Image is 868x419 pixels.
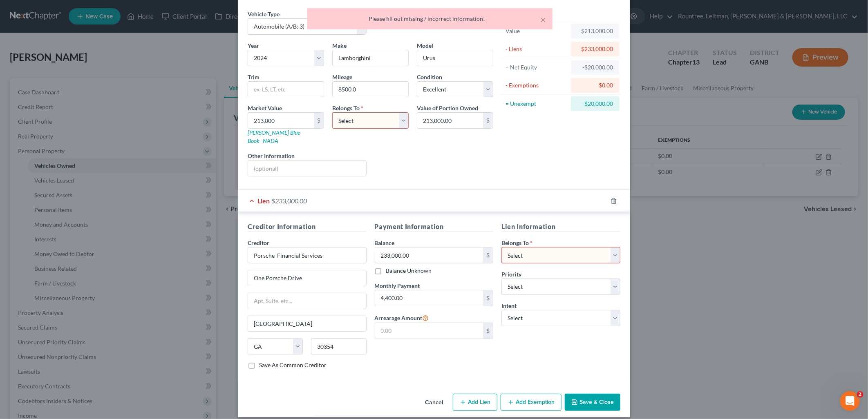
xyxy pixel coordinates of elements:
[577,63,613,71] div: -$20,000.00
[332,105,360,111] span: Belongs To
[506,63,567,71] div: = Net Equity
[333,82,408,97] input: --
[333,50,408,66] input: ex. Nissan
[375,290,483,306] input: 0.00
[248,73,260,81] label: Trim
[386,267,432,275] label: Balance Unknown
[577,45,613,53] div: $233,000.00
[314,15,546,23] div: Please fill out missing / incorrect information!
[483,323,493,339] div: $
[501,239,529,246] span: Belongs To
[501,301,517,310] label: Intent
[506,100,567,108] div: = Unexempt
[506,81,567,89] div: - Exemptions
[375,323,483,339] input: 0.00
[417,50,493,66] input: ex. Altima
[418,394,450,411] button: Cancel
[248,270,366,286] input: Enter address...
[417,113,483,128] input: 0.00
[483,247,493,263] div: $
[840,391,860,411] iframe: Intercom live chat
[375,238,395,247] label: Balance
[501,394,562,411] button: Add Exemption
[248,222,367,232] h5: Creditor Information
[311,338,366,354] input: Enter zip...
[248,160,366,176] input: (optional)
[375,313,429,323] label: Arrearage Amount
[248,316,366,332] input: Enter city...
[332,42,347,49] span: Make
[248,113,314,128] input: 0.00
[453,394,497,411] button: Add Lien
[257,197,270,205] span: Lien
[577,81,613,89] div: $0.00
[565,394,620,411] button: Save & Close
[483,290,493,306] div: $
[271,197,307,205] span: $233,000.00
[375,281,420,290] label: Monthly Payment
[248,104,282,112] label: Market Value
[540,15,546,25] button: ×
[263,137,278,144] a: NADA
[501,222,620,232] h5: Lien Information
[248,82,324,97] input: ex. LS, LT, etc
[248,293,366,309] input: Apt, Suite, etc...
[483,113,493,128] div: $
[248,239,269,246] span: Creditor
[417,104,478,112] label: Value of Portion Owned
[375,247,483,263] input: 0.00
[417,73,442,81] label: Condition
[248,129,300,144] a: [PERSON_NAME] Blue Book
[857,391,864,398] span: 2
[314,113,324,128] div: $
[259,361,327,369] label: Save As Common Creditor
[501,271,521,278] span: Priority
[577,100,613,108] div: -$20,000.00
[375,222,494,232] h5: Payment Information
[248,41,259,50] label: Year
[417,41,433,50] label: Model
[248,247,367,263] input: Search creditor by name...
[332,73,352,81] label: Mileage
[506,45,567,53] div: - Liens
[248,152,295,160] label: Other Information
